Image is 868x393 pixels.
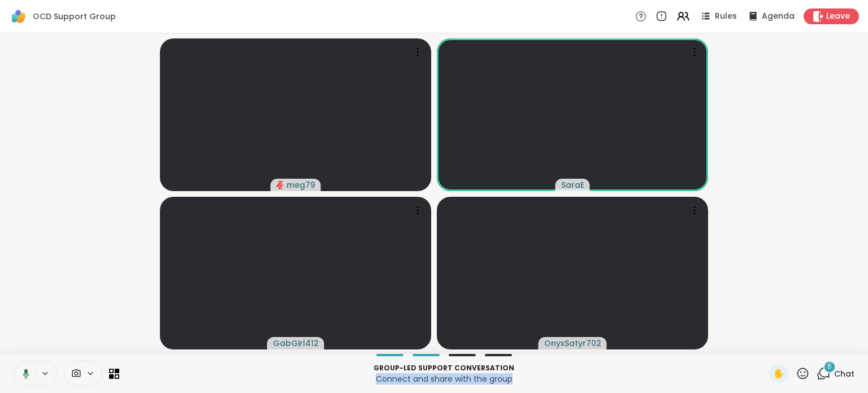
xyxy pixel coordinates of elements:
[126,363,762,373] p: Group-led support conversation
[544,338,601,349] span: OnyxSatyr702
[126,373,762,385] p: Connect and share with the group
[827,362,832,372] span: 6
[773,367,784,381] span: ✋
[9,7,28,26] img: ShareWell Logomark
[287,179,315,191] span: meg79
[762,11,795,22] span: Agenda
[273,338,319,349] span: GabGirl412
[826,11,850,22] span: Leave
[276,181,284,189] span: audio-muted
[834,368,854,379] span: Chat
[561,179,584,191] span: SaraE
[33,11,116,22] span: OCD Support Group
[715,11,737,22] span: Rules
